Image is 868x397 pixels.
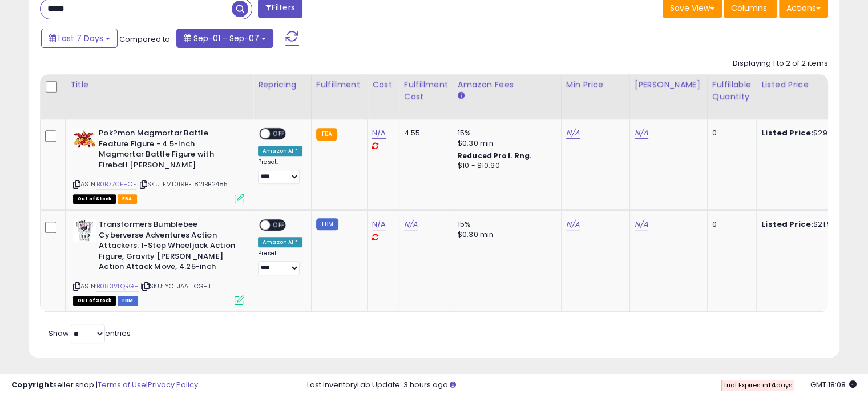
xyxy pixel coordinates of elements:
span: Compared to: [119,34,172,45]
div: 15% [458,128,552,138]
span: 2025-09-15 18:08 GMT [810,379,857,390]
div: ASIN: [73,219,244,304]
b: Listed Price: [761,127,813,138]
a: N/A [635,127,648,139]
button: Sep-01 - Sep-07 [176,29,273,48]
div: Amazon AI * [258,237,302,247]
a: N/A [635,219,648,230]
span: Sep-01 - Sep-07 [193,33,259,44]
div: Min Price [566,79,625,91]
small: FBM [316,218,338,230]
div: $0.30 min [458,138,552,149]
img: 41oh6u3vypL._SL40_.jpg [73,219,96,242]
div: 0 [712,128,748,138]
div: $29.98 [761,128,856,138]
span: | SKU: YO-JAA1-CGHJ [140,282,211,291]
span: All listings that are currently out of stock and unavailable for purchase on Amazon [73,296,116,306]
div: Fulfillment Cost [404,79,448,103]
b: Listed Price: [761,219,813,230]
div: Preset: [258,250,302,275]
div: ASIN: [73,128,244,202]
div: Title [70,79,248,91]
div: Cost [372,79,394,91]
a: Terms of Use [98,379,146,390]
a: N/A [566,127,580,139]
div: Displaying 1 to 2 of 2 items [733,58,828,69]
div: $10 - $10.90 [458,161,552,171]
div: 4.55 [404,128,444,138]
div: Amazon AI * [258,146,302,156]
a: N/A [566,219,580,230]
div: $21.98 [761,219,856,230]
a: B083VLQRGH [96,282,139,291]
span: All listings that are currently out of stock and unavailable for purchase on Amazon [73,194,116,204]
a: Privacy Policy [148,379,198,390]
div: seller snap | | [11,380,198,391]
div: Preset: [258,158,302,184]
div: Repricing [258,79,306,91]
div: [PERSON_NAME] [635,79,703,91]
small: Amazon Fees. [458,91,465,101]
span: Trial Expires in days [722,380,792,390]
a: N/A [372,219,386,230]
div: 15% [458,219,552,230]
a: N/A [372,127,386,139]
span: OFF [270,220,288,230]
span: FBM [118,296,138,306]
span: Columns [731,2,767,14]
span: Show: entries [49,328,131,339]
img: 41Co9URwVHL._SL40_.jpg [73,128,96,151]
a: N/A [404,219,418,230]
b: Transformers Bumblebee Cyberverse Adventures Action Attackers: 1-Step Wheeljack Action Figure, Gr... [99,219,237,275]
div: Fulfillment [316,79,362,91]
b: Pok?mon Magmortar Battle Feature Figure - 4.5-Inch Magmortar Battle Figure with Fireball [PERSON_... [99,128,237,173]
span: OFF [270,129,288,139]
button: Last 7 Days [41,29,118,48]
div: Fulfillable Quantity [712,79,752,103]
span: FBA [118,194,137,204]
div: Amazon Fees [458,79,556,91]
span: Last 7 Days [58,33,103,44]
b: Reduced Prof. Rng. [458,151,532,161]
div: $0.30 min [458,230,552,240]
span: | SKU: FM1019BE1821BB2485 [138,179,228,189]
strong: Copyright [11,379,53,390]
div: Listed Price [761,79,860,91]
div: Last InventoryLab Update: 3 hours ago. [307,380,857,391]
div: 0 [712,219,748,230]
b: 14 [768,380,776,390]
small: FBA [316,128,337,141]
a: B0B77CFHCF [96,179,136,189]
